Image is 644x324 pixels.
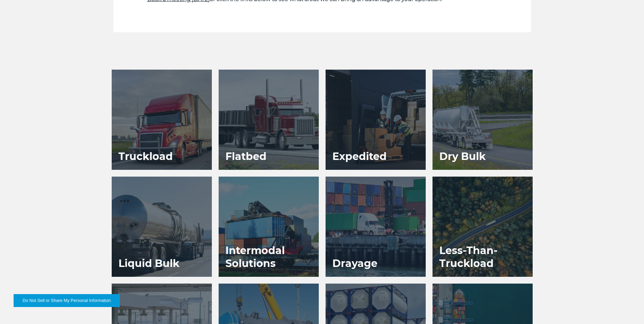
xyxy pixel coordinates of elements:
[433,177,533,277] a: Less-Than-Truckload
[112,70,212,170] a: Truckload
[14,294,120,307] button: Do Not Sell or Share My Personal Information
[219,237,319,277] h3: Intermodal Solutions
[219,70,319,170] a: Flatbed
[219,177,319,277] a: Intermodal Solutions
[112,177,212,277] a: Liquid Bulk
[112,250,186,277] h3: Liquid Bulk
[326,70,426,170] a: Expedited
[326,177,426,277] a: Drayage
[326,250,384,277] h3: Drayage
[112,143,180,170] h3: Truckload
[326,143,393,170] h3: Expedited
[433,143,493,170] h3: Dry Bulk
[433,237,533,277] h3: Less-Than-Truckload
[433,70,533,170] a: Dry Bulk
[219,143,273,170] h3: Flatbed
